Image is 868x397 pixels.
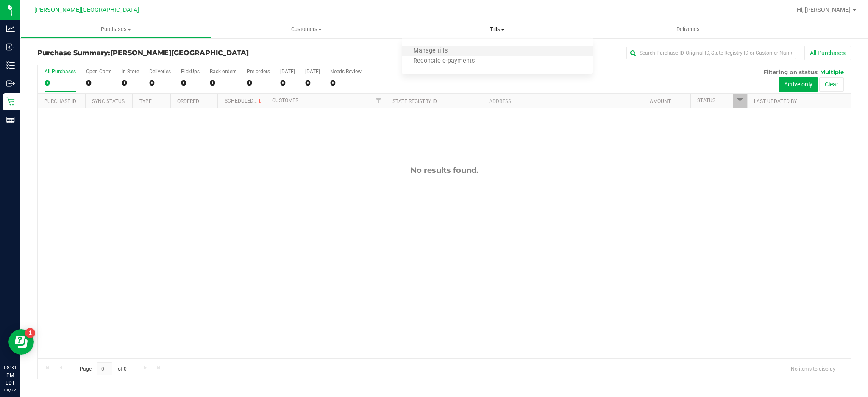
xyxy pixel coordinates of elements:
a: Tills Manage tills Reconcile e-payments [402,20,593,38]
a: Type [139,98,152,104]
span: Hi, [PERSON_NAME]! [797,6,852,13]
inline-svg: Outbound [6,79,15,88]
a: Ordered [177,98,199,104]
span: No items to display [784,362,842,375]
th: Address [482,94,643,108]
div: Deliveries [149,69,171,75]
button: All Purchases [804,46,851,60]
div: 0 [280,78,295,88]
span: [PERSON_NAME][GEOGRAPHIC_DATA] [110,49,249,57]
div: No results found. [38,166,851,175]
div: Back-orders [210,69,236,75]
a: State Registry ID [392,98,437,104]
a: Last Updated By [754,98,797,104]
div: 0 [305,78,320,88]
p: 08:31 PM EDT [4,364,17,387]
inline-svg: Analytics [6,25,15,33]
a: Scheduled [225,98,263,104]
div: Needs Review [330,69,362,75]
span: Deliveries [665,25,711,33]
div: [DATE] [305,69,320,75]
a: Purchase ID [44,98,76,104]
div: In Store [122,69,139,75]
div: 0 [122,78,139,88]
button: Active only [779,77,818,92]
div: 0 [149,78,171,88]
inline-svg: Inventory [6,61,15,69]
a: Deliveries [593,20,783,38]
span: Purchases [21,25,211,33]
a: Customers [211,20,402,38]
a: Filter [372,94,386,108]
inline-svg: Reports [6,116,15,124]
inline-svg: Inbound [6,43,15,51]
div: 0 [45,78,76,88]
span: Tills [402,25,593,33]
div: Pre-orders [247,69,270,75]
div: 0 [86,78,111,88]
input: Search Purchase ID, Original ID, State Registry ID or Customer Name... [626,47,796,59]
span: [PERSON_NAME][GEOGRAPHIC_DATA] [34,6,139,14]
span: Reconcile e-payments [402,58,486,65]
div: All Purchases [45,69,76,75]
a: Sync Status [92,98,125,104]
a: Purchases [20,20,211,38]
span: Page of 0 [72,362,134,375]
div: PickUps [181,69,200,75]
h3: Purchase Summary: [37,49,309,57]
a: Filter [733,94,747,108]
a: Customer [272,97,298,103]
iframe: Resource center unread badge [25,328,35,338]
div: Open Carts [86,69,111,75]
a: Amount [650,98,671,104]
span: Filtering on status: [763,69,818,75]
p: 08/22 [4,387,17,393]
inline-svg: Retail [6,97,15,106]
div: [DATE] [280,69,295,75]
div: 0 [247,78,270,88]
div: 0 [210,78,236,88]
div: 0 [330,78,362,88]
span: Manage tills [402,47,459,55]
a: Status [697,97,715,103]
iframe: Resource center [8,329,34,355]
span: Customers [211,25,401,33]
button: Clear [819,77,844,92]
div: 0 [181,78,200,88]
span: Multiple [820,69,844,75]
